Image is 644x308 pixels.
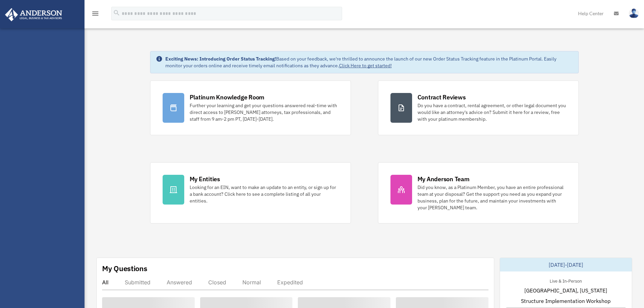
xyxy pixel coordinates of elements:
[208,279,226,286] div: Closed
[521,297,611,305] span: Structure Implementation Workshop
[418,184,566,211] div: Did you know, as a Platinum Member, you have an entire professional team at your disposal? Get th...
[339,63,392,69] a: Click Here to get started!
[242,279,261,286] div: Normal
[418,175,470,183] div: My Anderson Team
[418,102,566,122] div: Do you have a contract, rental agreement, or other legal document you would like an attorney's ad...
[91,12,99,18] a: menu
[190,184,338,204] div: Looking for an EIN, want to make an update to an entity, or sign up for a bank account? Click her...
[165,55,573,69] div: Based on your feedback, we're thrilled to announce the launch of our new Order Status Tracking fe...
[102,279,109,286] div: All
[190,102,338,122] div: Further your learning and get your questions answered real-time with direct access to [PERSON_NAM...
[165,56,276,62] strong: Exciting News: Introducing Order Status Tracking!
[378,80,579,135] a: Contract Reviews Do you have a contract, rental agreement, or other legal document you would like...
[277,279,303,286] div: Expedited
[113,9,120,17] i: search
[190,175,220,183] div: My Entities
[378,162,579,223] a: My Anderson Team Did you know, as a Platinum Member, you have an entire professional team at your...
[150,80,351,135] a: Platinum Knowledge Room Further your learning and get your questions answered real-time with dire...
[150,162,351,223] a: My Entities Looking for an EIN, want to make an update to an entity, or sign up for a bank accoun...
[629,8,639,18] img: User Pic
[544,277,587,284] div: Live & In-Person
[91,9,99,18] i: menu
[167,279,192,286] div: Answered
[190,93,265,101] div: Platinum Knowledge Room
[524,286,607,294] span: [GEOGRAPHIC_DATA], [US_STATE]
[125,279,150,286] div: Submitted
[102,263,147,274] div: My Questions
[3,8,64,21] img: Anderson Advisors Platinum Portal
[418,93,466,101] div: Contract Reviews
[500,258,632,271] div: [DATE]-[DATE]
